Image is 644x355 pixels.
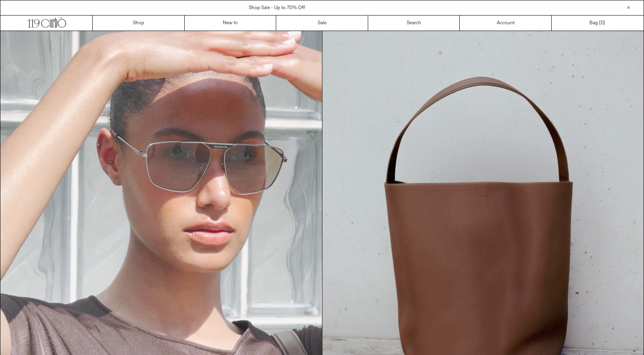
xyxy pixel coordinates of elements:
span: ) [601,19,605,27]
a: Shop [93,16,185,31]
a: Search [368,16,460,31]
a: Account [460,16,552,31]
a: New In [185,16,277,31]
span: 0 [601,20,603,26]
a: Bag () [552,16,644,31]
a: Sale [276,16,368,31]
a: Shop Sale - Up to 70% Off [249,5,305,11]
